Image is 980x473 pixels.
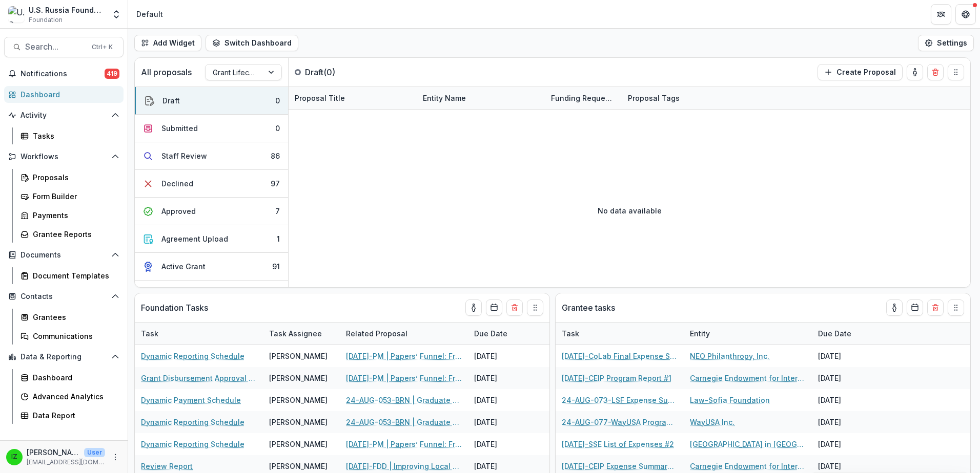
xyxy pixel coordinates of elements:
div: Tasks [33,131,115,141]
div: Due Date [812,322,889,345]
div: [DATE] [468,411,545,433]
a: Communications [16,328,124,345]
div: Default [136,9,163,19]
div: [PERSON_NAME] [269,417,328,427]
span: Contacts [21,292,107,301]
button: toggle-assigned-to-me [886,299,903,316]
div: Task [135,322,263,345]
a: Law-Sofia Foundation [690,395,770,405]
div: [DATE] [468,345,545,367]
div: Entity Name [417,93,472,103]
button: Open Data & Reporting [4,349,124,365]
a: WayUSA Inc. [690,417,734,427]
button: Approved7 [135,198,288,225]
button: Open Documents [4,247,124,263]
div: 86 [271,150,280,161]
button: Calendar [486,299,502,316]
nav: breadcrumb [132,7,167,21]
a: Dynamic Reporting Schedule [141,439,244,449]
a: [GEOGRAPHIC_DATA] in [GEOGRAPHIC_DATA] [690,439,806,449]
div: Task [556,322,684,345]
div: Proposal Title [289,93,351,103]
div: 97 [271,178,280,189]
div: Entity [684,328,716,339]
span: Foundation [29,15,63,25]
a: Grantee Reports [16,226,124,243]
div: Funding Requested [545,93,622,103]
div: [DATE] [468,367,545,389]
div: [DATE] [468,433,545,455]
a: Form Builder [16,188,124,205]
div: Staff Review [161,150,207,161]
button: Switch Dashboard [206,35,298,51]
div: [DATE] [812,433,889,455]
p: Foundation Tasks [141,302,208,314]
div: Payments [33,210,115,221]
button: Draft0 [135,87,288,115]
div: Dashboard [21,89,115,100]
div: Proposal Tags [622,87,750,109]
div: Advanced Analytics [33,391,115,402]
div: 1 [277,233,280,244]
a: Dashboard [4,86,124,103]
div: 7 [275,206,280,217]
a: Grantees [16,309,124,326]
div: Due Date [812,328,857,339]
button: Partners [931,4,951,25]
div: Entity [684,322,812,345]
a: Proposals [16,169,124,186]
div: Related Proposal [340,322,468,345]
div: Due Date [468,322,545,345]
a: Carnegie Endowment for International Peace [690,373,806,383]
button: Open Workflows [4,148,124,165]
div: [DATE] [812,345,889,367]
button: Drag [527,299,543,316]
div: Funding Requested [545,87,622,109]
p: User [84,448,105,457]
div: Related Proposal [340,328,414,339]
span: Workflows [21,153,107,161]
div: Data Report [33,410,115,421]
button: Get Help [955,4,976,25]
span: 419 [105,69,119,79]
img: U.S. Russia Foundation [8,6,25,23]
a: Data Report [16,407,124,424]
a: [DATE]-PM | Papers’ Funnel: From the Emigrant Community Media to the Commercial Client Stream [346,351,462,361]
div: 91 [272,261,280,272]
a: 24-AUG-077-WayUSA Program Report #2 [562,417,678,427]
a: 24-AUG-073-LSF Expense Summary #3 [562,395,678,405]
div: Task Assignee [263,322,340,345]
div: Entity Name [417,87,545,109]
button: Delete card [506,299,523,316]
button: Delete card [927,299,944,316]
button: Agreement Upload1 [135,225,288,253]
p: All proposals [141,66,192,78]
div: Proposal Title [289,87,417,109]
p: Grantee tasks [562,302,615,314]
div: [DATE] [812,367,889,389]
button: toggle-assigned-to-me [465,299,482,316]
div: [PERSON_NAME] [269,461,328,471]
button: Search... [4,37,124,57]
div: [PERSON_NAME] [269,373,328,383]
button: Delete card [927,64,944,80]
div: [DATE] [812,389,889,411]
p: No data available [598,205,662,216]
a: Carnegie Endowment for International Peace [690,461,806,471]
span: Data & Reporting [21,353,107,361]
div: [PERSON_NAME] [269,439,328,449]
button: Add Widget [134,35,201,51]
span: Search... [25,42,86,52]
a: [DATE]-PM | Papers’ Funnel: From the Emigrant Community Media to the Commercial Client Stream [346,439,462,449]
div: [PERSON_NAME] [269,351,328,361]
div: Document Templates [33,270,115,281]
button: Drag [948,299,964,316]
a: Dynamic Reporting Schedule [141,417,244,427]
button: Settings [918,35,974,51]
div: Submitted [161,123,198,134]
a: 24-AUG-053-BRN | Graduate Research Cooperation Project 2.0 [346,395,462,405]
